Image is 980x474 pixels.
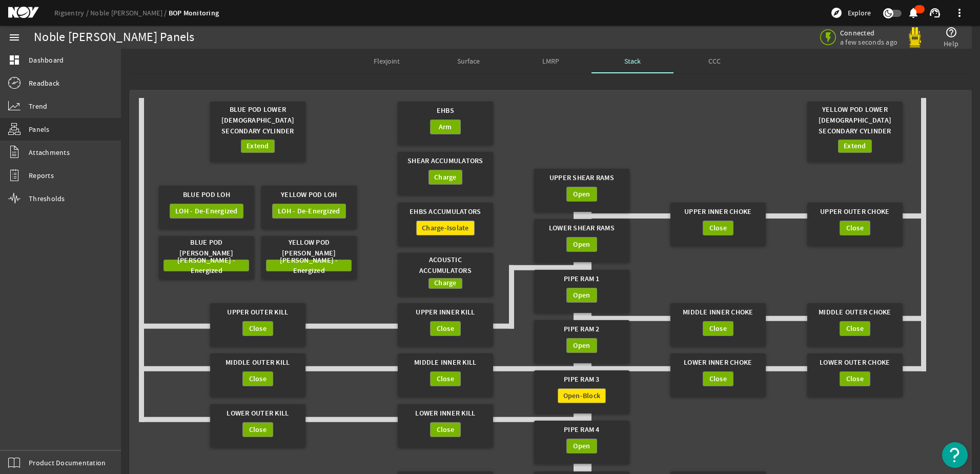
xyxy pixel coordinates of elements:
[573,189,590,200] span: Open
[34,32,195,43] div: Noble [PERSON_NAME] Panels
[8,31,21,44] mat-icon: menu
[29,193,65,204] span: Thresholds
[844,141,866,151] span: Extend
[215,404,300,422] div: Lower Outer Kill
[8,54,21,66] mat-icon: dashboard
[708,57,721,65] span: CCC
[944,38,958,49] span: Help
[830,7,843,19] mat-icon: explore
[249,425,267,435] span: Close
[929,7,941,19] mat-icon: support_agent
[169,255,243,276] span: [PERSON_NAME] - Energized
[812,102,897,140] div: Yellow Pod Lower [DEMOGRAPHIC_DATA] Secondary Cylinder
[439,122,452,132] span: Arm
[437,374,454,384] span: Close
[542,57,559,65] span: LMRP
[29,55,64,65] span: Dashboard
[573,240,590,250] span: Open
[539,421,624,439] div: Pipe Ram 4
[624,57,641,65] span: Stack
[215,303,300,321] div: Upper Outer Kill
[402,404,488,422] div: Lower Inner Kill
[422,223,469,233] span: Charge-Isolate
[249,374,267,384] span: Close
[846,324,864,334] span: Close
[164,236,249,260] div: Blue Pod [PERSON_NAME]
[374,57,400,65] span: Flexjoint
[247,141,269,151] span: Extend
[266,186,352,204] div: Yellow Pod LOH
[278,206,340,216] span: LOH - De-Energized
[539,169,624,187] div: Upper Shear Rams
[573,290,590,301] span: Open
[945,26,957,38] mat-icon: help_outline
[539,270,624,288] div: Pipe Ram 1
[90,8,169,17] a: Noble [PERSON_NAME]
[812,203,897,221] div: Upper Outer Choke
[539,370,624,388] div: Pipe Ram 3
[29,124,50,134] span: Panels
[846,374,864,384] span: Close
[709,223,727,233] span: Close
[434,172,457,183] span: Charge
[573,441,590,451] span: Open
[402,102,488,120] div: EHBS
[675,353,761,371] div: Lower Inner Choke
[164,186,249,204] div: Blue Pod LOH
[266,236,352,260] div: Yellow Pod [PERSON_NAME]
[29,78,59,88] span: Readback
[402,253,488,278] div: Acoustic Accumulators
[848,8,871,18] span: Explore
[29,458,106,468] span: Product Documentation
[402,353,488,371] div: Middle Inner Kill
[402,152,488,170] div: Shear Accumulators
[54,8,90,17] a: Rigsentry
[437,324,454,334] span: Close
[437,425,454,435] span: Close
[942,442,968,468] button: Open Resource Center
[840,37,897,47] span: a few seconds ago
[905,27,925,48] img: Yellowpod.svg
[434,278,457,288] span: Charge
[457,57,480,65] span: Surface
[272,255,346,276] span: [PERSON_NAME] - Energized
[840,28,897,37] span: Connected
[947,1,972,25] button: more_vert
[539,320,624,338] div: Pipe Ram 2
[826,5,875,21] button: Explore
[573,341,590,351] span: Open
[402,203,488,221] div: EHBS Accumulators
[709,374,727,384] span: Close
[812,303,897,321] div: Middle Outer Choke
[675,203,761,221] div: Upper Inner Choke
[846,223,864,233] span: Close
[249,324,267,334] span: Close
[29,101,47,111] span: Trend
[907,7,920,19] mat-icon: notifications
[563,391,601,401] span: Open-Block
[169,8,219,18] a: BOP Monitoring
[812,353,897,371] div: Lower Outer Choke
[215,102,300,140] div: Blue Pod Lower [DEMOGRAPHIC_DATA] Secondary Cylinder
[539,219,624,237] div: Lower Shear Rams
[29,147,70,157] span: Attachments
[175,206,238,216] span: LOH - De-Energized
[402,303,488,321] div: Upper Inner Kill
[675,303,761,321] div: Middle Inner Choke
[215,353,300,371] div: Middle Outer Kill
[709,324,727,334] span: Close
[29,170,54,181] span: Reports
